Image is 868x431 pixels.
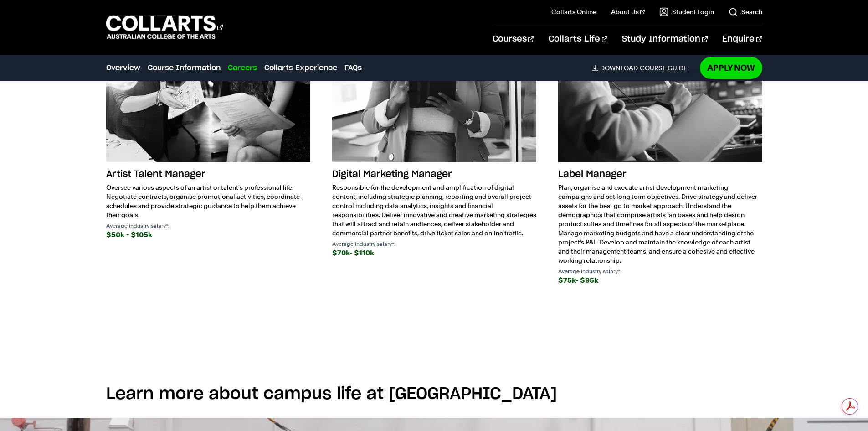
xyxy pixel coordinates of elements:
p: Responsible for the development and amplification of digital content, including strategic plannin... [332,183,536,238]
a: About Us [611,7,645,16]
p: Average industry salary*: [106,223,310,228]
h2: Learn more about campus life at [GEOGRAPHIC_DATA] [106,384,762,404]
h3: Label Manager [558,166,762,183]
a: Course Information [148,62,221,73]
div: $75k- $95k [558,274,762,287]
a: Collarts Online [551,7,596,16]
a: Courses [493,24,534,54]
span: Download [600,64,638,72]
a: DownloadCourse Guide [592,64,694,72]
a: Careers [228,62,257,73]
h3: Artist Talent Manager [106,166,310,183]
p: Plan, organise and execute artist development marketing campaigns and set long term objectives. D... [558,183,762,265]
a: Enquire [722,24,762,54]
a: Student Login [659,7,714,16]
a: Study Information [622,24,708,54]
a: Overview [106,62,140,73]
a: Collarts Experience [264,62,337,73]
h3: Digital Marketing Manager [332,166,536,183]
p: Oversee various aspects of an artist or talent's professional life. Negotiate contracts, organise... [106,183,310,219]
a: FAQs [344,62,362,73]
a: Search [729,7,762,16]
div: Go to homepage [106,14,223,40]
div: $50k - $105k [106,228,310,241]
a: Apply Now [700,57,762,78]
a: Collarts Life [549,24,607,54]
div: $70k- $110k [332,247,536,260]
p: Average industry salary*: [558,269,762,274]
p: Average industry salary*: [332,241,536,247]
